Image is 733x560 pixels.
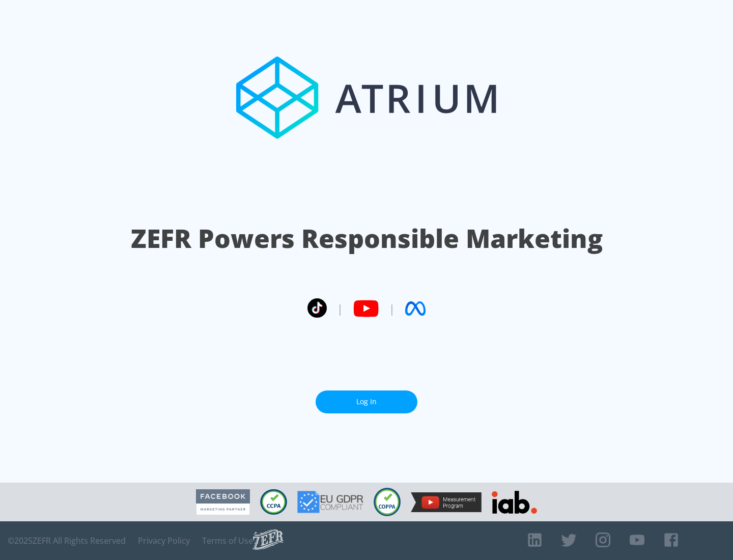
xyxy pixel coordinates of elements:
a: Privacy Policy [138,536,190,546]
span: © 2025 ZEFR All Rights Reserved [8,536,126,546]
h1: ZEFR Powers Responsible Marketing [131,221,603,256]
img: Facebook Marketing Partner [196,489,250,515]
img: IAB [492,491,537,514]
a: Terms of Use [202,536,253,546]
span: | [337,301,343,316]
img: GDPR Compliant [297,491,363,513]
a: Log In [316,390,417,413]
img: CCPA Compliant [260,489,287,515]
img: COPPA Compliant [374,488,401,516]
span: | [389,301,395,316]
img: YouTube Measurement Program [411,492,482,512]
